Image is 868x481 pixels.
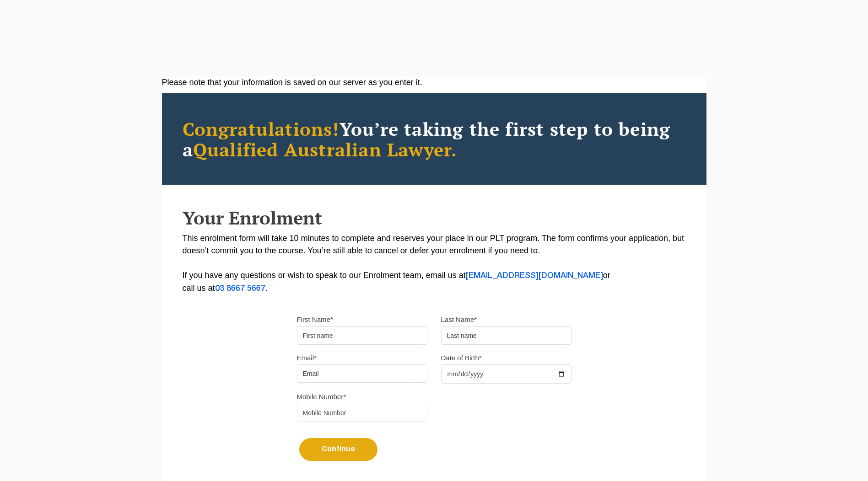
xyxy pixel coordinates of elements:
label: Last Name* [441,315,477,324]
h2: Your Enrolment [183,208,686,228]
button: Continue [299,438,377,461]
div: Please note that your information is saved on our server as you enter it. [162,76,706,89]
label: Email* [297,353,317,363]
a: 03 8667 5667 [215,285,265,292]
h2: You’re taking the first step to being a [183,118,686,160]
label: Date of Birth* [441,353,482,363]
span: Qualified Australian Lawyer. [193,137,458,161]
input: First name [297,326,427,345]
label: First Name* [297,315,333,324]
span: Congratulations! [183,117,340,141]
input: Last name [441,326,571,345]
a: [EMAIL_ADDRESS][DOMAIN_NAME] [466,272,603,279]
label: Mobile Number* [297,392,346,401]
p: This enrolment form will take 10 minutes to complete and reserves your place in our PLT program. ... [183,232,686,295]
input: Email [297,364,427,383]
input: Mobile Number [297,404,427,422]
